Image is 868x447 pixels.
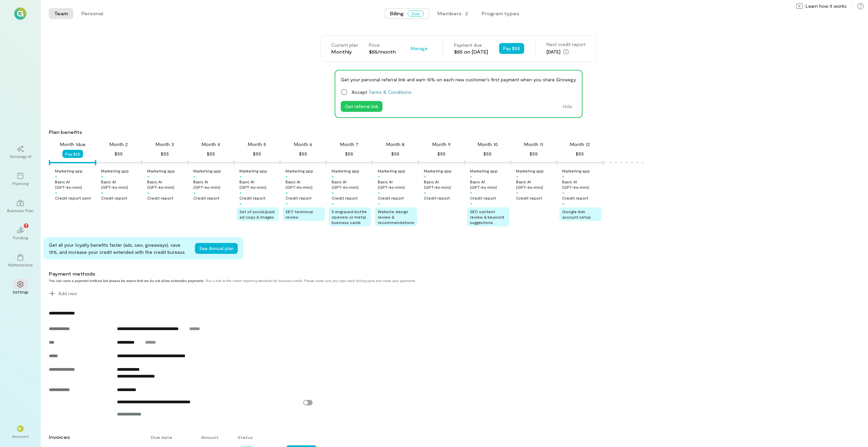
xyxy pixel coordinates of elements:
div: Amount [197,431,234,443]
div: Month 12 [570,141,590,148]
div: [DATE] [547,48,586,56]
div: + [193,174,196,179]
div: Month 5 [248,141,266,148]
div: Marketing app [55,168,83,174]
div: Marketing app [562,168,590,174]
div: $55 [299,150,307,158]
div: + [193,190,196,195]
div: + [378,174,380,179]
span: SEO technical review [285,209,313,219]
a: Planning [8,167,33,191]
div: Credit report [470,195,496,201]
button: BillingDue [384,8,429,19]
div: + [147,174,150,179]
span: Set of social/paid ad copy & images [239,209,275,219]
div: $55 [530,150,538,158]
div: + [562,190,565,195]
div: Marketing app [470,168,498,174]
div: Month 2 [110,141,128,148]
div: Planning [12,181,28,186]
div: Next credit report [547,41,586,48]
div: + [239,174,242,179]
div: + [55,190,57,195]
a: Settings [8,276,33,300]
div: Payment methods [49,270,783,277]
button: Manage [407,43,432,54]
div: + [516,190,518,195]
div: Credit report [562,195,588,201]
div: $55 [207,150,215,158]
span: 7 [25,222,27,228]
div: Get all your loyalty benefits faster (ads, seo, giveaways), save 10%, and increase your credit ex... [49,241,190,256]
button: Get referral link [341,101,382,112]
div: Credit report [424,195,450,201]
div: Plan benefits [49,129,865,136]
div: Credit report [516,195,542,201]
span: Website design review & recommendations [378,209,414,225]
div: Basic AI (GPT‑4o‑mini) [239,179,279,190]
div: Credit report [332,195,358,201]
div: Credit report [101,195,127,201]
strong: You can save a payment method but please be aware that we do not allow automatic payments. [49,279,204,283]
div: + [55,174,57,179]
span: 5 engraved bottle openers or metal business cards [332,209,367,225]
div: $55 [345,150,353,158]
a: Funding [8,221,33,246]
div: + [424,190,426,195]
div: This is due to the credit reporting standards for business credit. Please make sure you login eac... [49,279,783,283]
div: + [378,201,380,206]
div: Current plan [331,42,358,48]
div: Invoices [45,430,147,444]
a: Marketplace [8,248,33,273]
div: Month 6 [294,141,312,148]
div: + [101,174,103,179]
div: + [147,190,150,195]
div: Basic AI (GPT‑4o‑mini) [285,179,325,190]
div: Credit report [239,195,265,201]
button: Members · 2 [432,8,473,19]
div: + [332,201,334,206]
a: Terms & Conditions [369,89,412,95]
span: Manage [411,45,428,52]
div: Credit report [378,195,404,201]
button: Hide [559,101,576,112]
div: Credit report [285,195,312,201]
div: Month 1 due [60,141,85,148]
div: + [516,174,518,179]
div: $55 on [DATE] [454,48,488,55]
span: Learn how it works [806,3,847,9]
div: $55 [437,150,446,158]
div: Basic AI (GPT‑4o‑mini) [378,179,417,190]
div: Month 10 [478,141,498,148]
div: Basic AI (GPT‑4o‑mini) [55,179,94,190]
span: SEO content review & keyword suggestions [470,209,504,225]
div: Account [12,433,29,439]
div: Marketing app [378,168,406,174]
div: Status [234,431,286,443]
div: + [470,190,472,195]
div: Monthly [331,48,358,55]
div: Credit report [147,195,173,201]
div: Settings [13,289,28,294]
div: + [239,201,242,206]
div: Funding [13,235,28,240]
div: + [285,190,288,195]
div: Credit report sent [55,195,91,201]
div: + [470,201,472,206]
span: Accept [352,88,412,96]
div: Marketing app [424,168,452,174]
div: + [101,190,103,195]
div: Basic AI (GPT‑4o‑mini) [562,179,601,190]
div: + [562,201,565,206]
div: + [332,190,334,195]
div: + [239,190,242,195]
button: Program types [476,8,525,19]
button: Pay $55 [499,43,524,54]
div: Month 4 [202,141,220,148]
div: Basic AI (GPT‑4o‑mini) [193,179,233,190]
div: Basic AI (GPT‑4o‑mini) [424,179,463,190]
div: + [285,201,288,206]
div: Price [369,42,396,48]
div: Basic AI (GPT‑4o‑mini) [332,179,371,190]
